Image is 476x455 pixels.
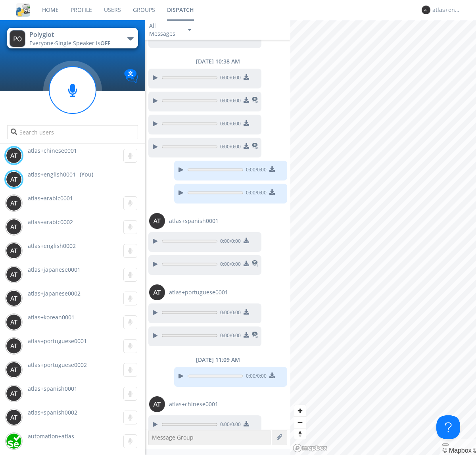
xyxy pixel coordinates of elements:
span: atlas+spanish0002 [28,409,77,416]
span: 0:00 / 0:00 [243,372,267,381]
span: This is a translated message [252,142,258,152]
span: atlas+arabic0001 [28,194,73,202]
span: 0:00 / 0:00 [217,238,241,246]
img: download media button [244,332,249,338]
div: [DATE] 10:38 AM [145,58,290,65]
div: (You) [80,171,93,179]
div: Everyone · [29,39,119,47]
span: atlas+english0002 [28,242,76,250]
span: This is a translated message [252,96,258,106]
img: 373638.png [6,219,22,235]
span: atlas+japanese0002 [28,290,81,297]
img: 373638.png [6,409,22,425]
span: atlas+spanish0001 [169,217,219,225]
span: 0:00 / 0:00 [217,332,241,341]
div: All Messages [149,22,181,38]
img: download media button [244,309,249,315]
span: atlas+english0001 [28,171,76,179]
span: This is a translated message [252,330,258,341]
img: 373638.png [149,396,165,412]
img: download media button [244,120,249,126]
button: PolyglotEveryone·Single Speaker isOFF [7,28,138,48]
button: Zoom out [294,417,306,428]
span: This is a translated message [252,259,258,269]
img: d2d01cd9b4174d08988066c6d424eccd [6,433,22,449]
span: Single Speaker is [55,39,110,47]
img: translated-message [252,332,258,338]
img: translated-message [252,260,258,267]
img: 373638.png [6,171,22,187]
span: 0:00 / 0:00 [217,143,241,152]
span: atlas+portuguese0001 [28,337,87,345]
div: [DATE] 11:09 AM [145,356,290,364]
img: Translation enabled [124,69,138,83]
img: download media button [244,143,249,149]
img: 373638.png [6,148,22,163]
img: caret-down-sm.svg [188,29,191,31]
img: download media button [244,261,249,266]
input: Search users [7,125,138,139]
span: atlas+korean0001 [28,313,75,321]
img: translated-message [252,97,258,103]
img: 373638.png [6,243,22,259]
a: Mapbox logo [293,443,328,453]
span: automation+atlas [28,432,74,440]
span: atlas+portuguese0001 [169,288,228,296]
div: atlas+english0001 [432,6,462,14]
span: 0:00 / 0:00 [217,261,241,269]
a: Mapbox [442,447,471,454]
div: Polyglot [29,30,119,39]
button: Zoom in [294,405,306,417]
img: download media button [244,97,249,103]
img: download media button [244,421,249,426]
img: 373638.png [6,386,22,401]
span: Zoom out [294,417,306,428]
span: atlas+japanese0001 [28,266,81,273]
span: Reset bearing to north [294,428,306,440]
span: 0:00 / 0:00 [217,97,241,106]
img: 373638.png [149,284,165,300]
img: 373638.png [6,195,22,211]
button: Toggle attribution [442,443,449,446]
iframe: Toggle Customer Support [436,415,460,439]
img: 373638.png [6,290,22,306]
img: download media button [269,372,275,378]
img: 373638.png [422,6,430,14]
span: 0:00 / 0:00 [217,120,241,129]
span: atlas+chinese0001 [169,400,218,408]
span: atlas+portuguese0002 [28,361,87,369]
span: atlas+chinese0001 [28,147,77,154]
span: 0:00 / 0:00 [217,309,241,318]
span: 0:00 / 0:00 [217,74,241,83]
span: atlas+arabic0002 [28,218,73,226]
button: Reset bearing to north [294,428,306,440]
img: 373638.png [6,362,22,378]
img: download media button [269,189,275,195]
img: 373638.png [10,30,25,47]
img: 373638.png [6,267,22,282]
span: 0:00 / 0:00 [243,166,267,175]
img: 373638.png [6,314,22,330]
img: cddb5a64eb264b2086981ab96f4c1ba7 [16,3,30,17]
span: OFF [100,39,110,47]
img: download media button [244,74,249,80]
img: translated-message [252,143,258,149]
span: 0:00 / 0:00 [217,421,241,430]
img: download media button [244,238,249,243]
img: 373638.png [6,338,22,354]
span: atlas+spanish0001 [28,385,77,392]
img: download media button [269,166,275,172]
img: 373638.png [149,213,165,229]
span: 0:00 / 0:00 [243,189,267,198]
